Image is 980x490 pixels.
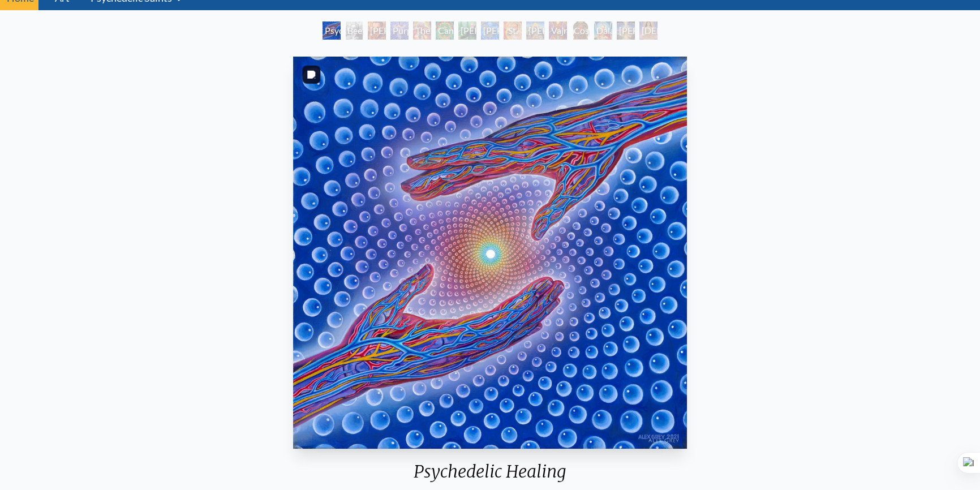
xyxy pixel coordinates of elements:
[436,22,454,40] div: Cannabacchus
[368,22,386,40] div: [PERSON_NAME] M.D., Cartographer of Consciousness
[458,22,476,40] div: [PERSON_NAME][US_STATE] - Hemp Farmer
[594,22,612,40] div: Dalai Lama
[549,22,567,40] div: Vajra Guru
[617,22,635,40] div: [PERSON_NAME]
[504,22,522,40] div: St. [PERSON_NAME] & The LSD Revelation Revolution
[293,57,686,449] img: Psychedelic-Healing---2020-Alex-Grey-smaller-watermarked.jpg
[390,22,409,40] div: Purple [DEMOGRAPHIC_DATA]
[323,22,341,40] div: Psychedelic Healing
[345,22,363,40] div: Beethoven
[413,22,431,40] div: The Shulgins and their Alchemical Angels
[571,22,590,40] div: Cosmic [DEMOGRAPHIC_DATA]
[526,22,544,40] div: [PERSON_NAME]
[639,22,657,40] div: [DEMOGRAPHIC_DATA]
[481,22,499,40] div: [PERSON_NAME] & the New Eleusis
